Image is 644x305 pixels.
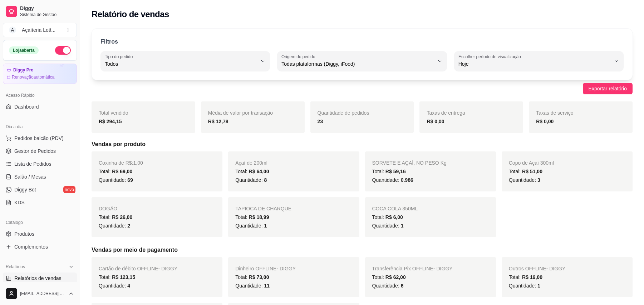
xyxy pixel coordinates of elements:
[3,241,77,252] a: Complementos
[14,186,36,193] span: Diggy Bot
[127,177,133,183] span: 69
[509,177,540,183] span: Quantidade:
[509,283,540,289] span: Quantidade:
[14,147,56,155] span: Gestor de Pedidos
[3,23,77,37] button: Select a team
[264,177,267,183] span: 8
[264,283,270,289] span: 11
[372,283,404,289] span: Quantidade:
[235,169,269,174] span: Total:
[318,110,369,116] span: Quantidade de pedidos
[3,158,77,170] a: Lista de Pedidos
[235,177,267,183] span: Quantidade:
[20,5,74,12] span: Diggy
[3,228,77,240] a: Produtos
[14,230,34,237] span: Produtos
[100,51,270,71] button: Tipo do pedidoTodos
[537,177,540,183] span: 3
[509,169,542,174] span: Total:
[318,119,323,124] strong: 23
[235,206,291,211] span: TAPIOCA DE CHARQUE
[277,51,447,71] button: Origem do pedidoTodas plataformas (Diggy, iFood)
[372,169,406,174] span: Total:
[105,60,257,67] span: Todos
[99,266,177,271] span: Cartão de débito OFFLINE - DIGGY
[3,285,77,302] button: [EMAIL_ADDRESS][DOMAIN_NAME]
[372,160,447,166] span: SORVETE E AÇAÍ, NO PESO Kg
[235,283,270,289] span: Quantidade:
[249,169,269,174] span: R$ 64,00
[583,83,633,94] button: Exportar relatório
[13,67,34,73] article: Diggy Pro
[3,272,77,284] a: Relatórios de vendas
[536,119,554,124] strong: R$ 0,00
[401,177,413,183] span: 0.986
[14,243,48,250] span: Complementos
[14,173,46,180] span: Salão / Mesas
[99,177,133,183] span: Quantidade:
[99,160,143,166] span: Coxinha de R$:1,00
[235,214,269,220] span: Total:
[112,169,132,174] span: R$ 69,00
[537,283,540,289] span: 1
[208,119,228,124] strong: R$ 12,78
[22,26,55,34] div: Açaíteria Leã ...
[99,119,122,124] strong: R$ 294,15
[20,12,74,17] span: Sistema de Gestão
[14,135,64,142] span: Pedidos balcão (PDV)
[458,60,611,67] span: Hoje
[281,54,318,60] label: Origem do pedido
[99,169,132,174] span: Total:
[3,217,77,228] div: Catálogo
[14,275,62,282] span: Relatórios de vendas
[372,214,403,220] span: Total:
[14,160,51,167] span: Lista de Pedidos
[427,119,444,124] strong: R$ 0,00
[235,160,267,166] span: Açaí de 200ml
[6,264,25,270] span: Relatórios
[235,223,267,229] span: Quantidade:
[99,214,132,220] span: Total:
[208,110,273,116] span: Média de valor por transação
[372,223,404,229] span: Quantidade:
[12,74,54,80] article: Renovação automática
[372,206,418,211] span: COCA COLA 350ML
[9,46,39,54] div: Loja aberta
[14,199,25,206] span: KDS
[509,160,554,166] span: Copo de Açaí 300ml
[372,274,406,280] span: Total:
[92,140,633,149] h5: Vendas por produto
[454,51,624,71] button: Escolher período de visualizaçãoHoje
[249,274,269,280] span: R$ 73,00
[99,283,130,289] span: Quantidade:
[264,223,267,229] span: 1
[99,206,117,211] span: DOGÃO
[92,246,633,254] h5: Vendas por meio de pagamento
[3,121,77,132] div: Dia a dia
[3,184,77,195] a: Diggy Botnovo
[3,197,77,208] a: KDS
[372,266,453,271] span: Transferência Pix OFFLINE - DIGGY
[55,46,71,55] button: Alterar Status
[589,85,627,92] span: Exportar relatório
[401,223,404,229] span: 1
[99,274,135,280] span: Total:
[3,101,77,112] a: Dashboard
[522,169,542,174] span: R$ 51,00
[509,266,566,271] span: Outros OFFLINE - DIGGY
[235,274,269,280] span: Total:
[3,3,77,20] a: DiggySistema de Gestão
[427,110,465,116] span: Taxas de entrega
[127,283,130,289] span: 4
[99,110,128,116] span: Total vendido
[3,145,77,157] a: Gestor de Pedidos
[3,132,77,144] button: Pedidos balcão (PDV)
[281,60,434,67] span: Todas plataformas (Diggy, iFood)
[385,214,403,220] span: R$ 6,00
[249,214,269,220] span: R$ 18,99
[112,274,135,280] span: R$ 123,15
[112,214,132,220] span: R$ 26,00
[99,223,130,229] span: Quantidade:
[14,103,39,110] span: Dashboard
[127,223,130,229] span: 2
